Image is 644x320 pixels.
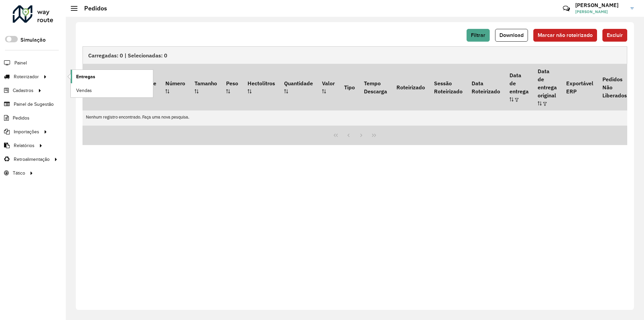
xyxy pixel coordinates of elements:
th: Roteirizado [392,64,429,110]
span: Entregas [76,73,95,80]
span: Retroalimentação [14,156,50,163]
th: Valor [318,64,339,110]
label: Simulação [20,36,46,44]
button: Excluir [602,29,627,42]
span: [PERSON_NAME] [575,9,626,15]
th: Quantidade [279,64,317,110]
th: Pedidos Não Liberados [598,64,631,110]
h3: [PERSON_NAME] [575,2,626,8]
th: Data de entrega original [533,64,561,110]
th: Data Roteirizado [467,64,505,110]
th: Sessão Roteirizado [429,64,467,110]
span: Marcar não roteirizado [538,32,593,38]
span: Vendas [76,87,92,94]
th: Data de entrega [505,64,533,110]
th: Peso [221,64,243,110]
button: Download [495,29,528,42]
th: Código Cliente [108,64,134,110]
th: Exportável ERP [561,64,598,110]
th: Cliente [134,64,161,110]
th: Tipo [339,64,359,110]
a: Entregas [71,70,153,83]
th: Tamanho [190,64,221,110]
span: Importações [14,128,39,135]
span: Tático [13,170,25,177]
span: Filtrar [471,32,485,38]
span: Excluir [607,32,623,38]
a: Vendas [71,84,153,97]
button: Marcar não roteirizado [533,29,597,42]
span: Painel [14,59,27,66]
button: Filtrar [467,29,490,42]
th: Hectolitros [243,64,279,110]
th: Número [161,64,190,110]
h2: Pedidos [77,5,107,12]
span: Painel de Sugestão [14,101,54,108]
span: Download [499,32,524,38]
span: Cadastros [13,87,34,94]
div: Carregadas: 0 | Selecionadas: 0 [83,46,627,64]
span: Relatórios [14,142,35,149]
th: Tempo Descarga [359,64,391,110]
span: Pedidos [13,115,30,122]
a: Contato Rápido [559,1,574,16]
span: Roteirizador [14,73,39,80]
